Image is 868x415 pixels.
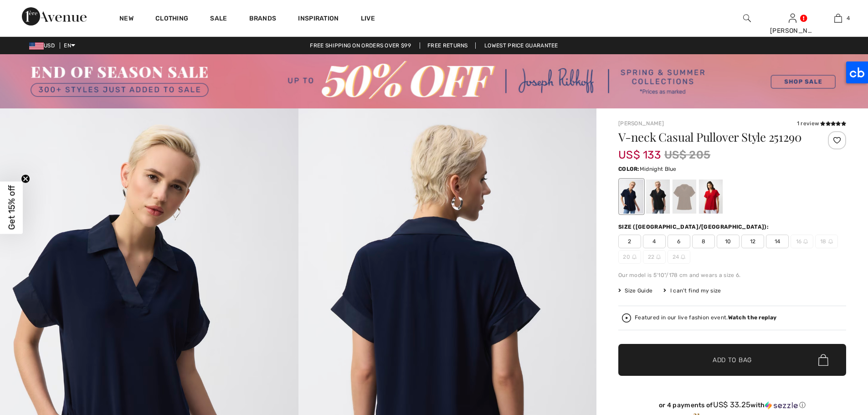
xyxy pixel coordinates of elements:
span: EN [64,42,75,49]
div: Size ([GEOGRAPHIC_DATA]/[GEOGRAPHIC_DATA]): [618,223,770,231]
span: 8 [692,235,715,248]
a: Free shipping on orders over $99 [303,42,418,49]
div: or 4 payments of with [618,400,846,410]
a: 4 [816,13,860,24]
img: ring-m.svg [656,255,661,259]
span: 20 [618,250,641,264]
img: My Info [789,13,796,24]
img: 1ère Avenue [22,7,87,26]
a: Brands [249,15,277,24]
span: Add to Bag [713,355,752,365]
div: 1 review [797,119,846,128]
div: Moonstone [673,179,696,214]
h1: V-neck Casual Pullover Style 251290 [618,131,808,143]
span: 22 [643,250,666,264]
div: or 4 payments ofUS$ 33.25withSezzle Click to learn more about Sezzle [618,400,846,413]
strong: Watch the replay [728,314,777,321]
a: Clothing [155,15,188,24]
span: 16 [791,235,813,248]
div: [PERSON_NAME] [770,26,815,36]
img: Watch the replay [622,313,631,323]
span: Inspiration [298,15,339,24]
span: USD [29,42,58,49]
span: US$ 33.25 [713,400,751,409]
div: Radiant red [699,179,723,214]
img: Sezzle [765,401,798,410]
img: US Dollar [29,42,44,50]
img: ring-m.svg [803,239,808,244]
img: search the website [743,13,751,24]
span: Size Guide [618,287,652,295]
span: 6 [668,235,690,248]
span: US$ 205 [664,147,710,163]
a: Sign In [789,14,796,22]
a: Free Returns [420,42,476,49]
span: 10 [717,235,740,248]
a: Sale [210,15,227,24]
a: Lowest Price Guarantee [477,42,565,49]
button: Add to Bag [618,344,846,376]
span: 24 [668,250,690,264]
div: Our model is 5'10"/178 cm and wears a size 6. [618,271,846,279]
span: 12 [741,235,764,248]
a: [PERSON_NAME] [618,120,664,127]
a: Live [361,14,375,23]
span: Get 15% off [6,185,17,230]
img: ring-m.svg [681,255,685,259]
img: My Bag [834,13,842,24]
img: ring-m.svg [828,239,833,244]
span: US$ 133 [618,139,661,161]
div: Featured in our live fashion event. [635,315,776,321]
span: Midnight Blue [640,166,677,172]
iframe: Opens a widget where you can find more information [810,347,859,369]
span: 2 [618,235,641,248]
img: ring-m.svg [632,255,637,259]
span: 4 [847,14,850,22]
button: Close teaser [21,174,30,183]
div: Midnight Blue [620,179,643,214]
span: 4 [643,235,666,248]
span: 18 [815,235,838,248]
div: Black [646,179,670,214]
span: 14 [766,235,789,248]
div: I can't find my size [663,287,721,295]
span: Color: [618,166,640,172]
a: New [119,15,134,24]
